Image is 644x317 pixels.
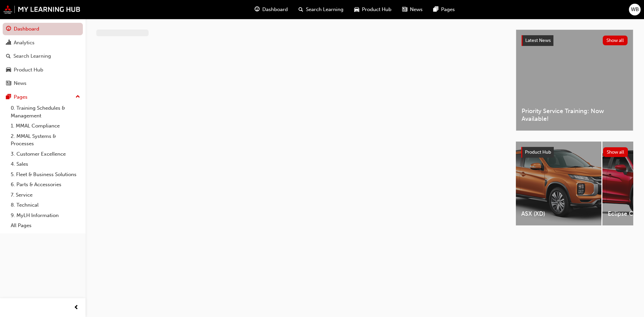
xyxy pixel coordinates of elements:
[6,26,11,32] span: guage-icon
[522,35,628,46] a: Latest NewsShow all
[14,66,43,74] div: Product Hub
[6,53,11,59] span: search-icon
[8,159,83,169] a: 4. Sales
[3,91,83,103] button: Pages
[8,121,83,131] a: 1. MMAL Compliance
[306,6,343,13] span: Search Learning
[13,52,51,60] div: Search Learning
[6,67,11,73] span: car-icon
[14,93,28,101] div: Pages
[75,93,80,101] span: up-icon
[3,5,80,14] img: mmal
[603,36,628,45] button: Show all
[402,5,407,14] span: news-icon
[8,149,83,159] a: 3. Customer Excellence
[521,147,628,158] a: Product HubShow all
[3,77,83,90] a: News
[6,94,11,100] span: pages-icon
[299,5,303,14] span: search-icon
[255,5,260,14] span: guage-icon
[3,64,83,76] a: Product Hub
[354,5,359,14] span: car-icon
[362,6,391,13] span: Product Hub
[433,5,438,14] span: pages-icon
[516,30,633,131] a: Latest NewsShow allPriority Service Training: Now Available!
[14,80,26,87] div: News
[3,50,83,62] a: Search Learning
[14,39,35,47] div: Analytics
[3,23,83,35] a: Dashboard
[8,103,83,121] a: 0. Training Schedules & Management
[525,149,551,155] span: Product Hub
[631,6,639,13] span: WB
[74,304,79,312] span: prev-icon
[525,38,551,43] span: Latest News
[293,3,349,16] a: search-iconSearch Learning
[8,169,83,180] a: 5. Fleet & Business Solutions
[8,190,83,200] a: 7. Service
[629,4,641,15] button: WB
[8,131,83,149] a: 2. MMAL Systems & Processes
[3,37,83,49] a: Analytics
[516,142,601,225] a: ASX (XD)
[8,200,83,210] a: 8. Technical
[603,147,628,157] button: Show all
[8,220,83,231] a: All Pages
[6,81,11,87] span: news-icon
[8,179,83,190] a: 6. Parts & Accessories
[410,6,423,13] span: News
[262,6,288,13] span: Dashboard
[522,107,628,122] span: Priority Service Training: Now Available!
[6,40,11,46] span: chart-icon
[397,3,428,16] a: news-iconNews
[428,3,460,16] a: pages-iconPages
[3,21,83,91] button: DashboardAnalyticsSearch LearningProduct HubNews
[441,6,455,13] span: Pages
[8,210,83,221] a: 9. MyLH Information
[521,210,596,218] span: ASX (XD)
[349,3,397,16] a: car-iconProduct Hub
[249,3,293,16] a: guage-iconDashboard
